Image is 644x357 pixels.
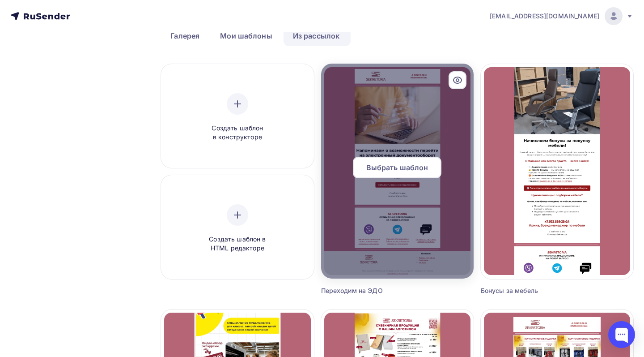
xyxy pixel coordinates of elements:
[321,286,436,295] div: Переходим на ЭДО
[366,162,428,173] span: Выбрать шаблон
[195,235,280,253] span: Создать шаблон в HTML редакторе
[481,286,595,295] div: Бонусы за мебель
[284,26,349,46] a: Из рассылок
[490,7,633,25] a: [EMAIL_ADDRESS][DOMAIN_NAME]
[211,26,282,46] a: Мои шаблоны
[195,124,280,142] span: Создать шаблон в конструкторе
[490,12,599,21] span: [EMAIL_ADDRESS][DOMAIN_NAME]
[161,26,209,46] a: Галерея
